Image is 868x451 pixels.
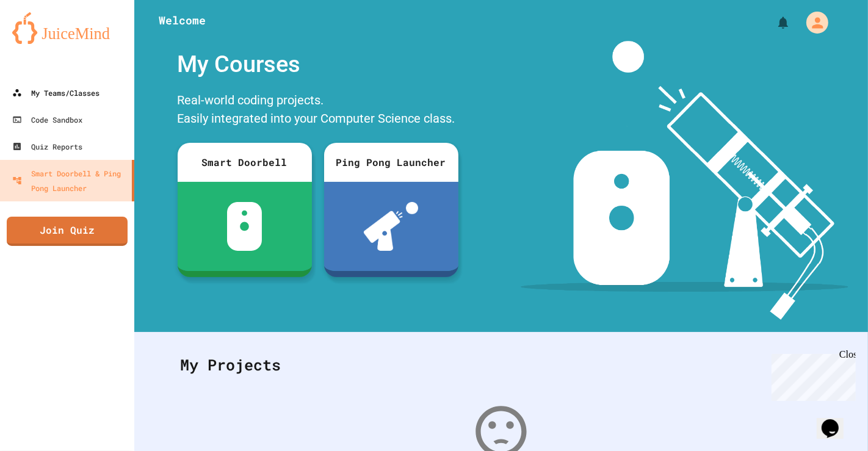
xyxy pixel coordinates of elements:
[172,88,465,134] div: Real-world coding projects. Easily integrated into your Computer Science class.
[794,9,831,37] div: My Account
[12,139,82,154] div: Quiz Reports
[817,402,856,439] iframe: chat widget
[521,41,848,320] img: banner-image-my-projects.png
[7,217,128,246] a: Join Quiz
[12,166,127,195] div: Smart Doorbell & Ping Pong Launcher
[168,341,834,389] div: My Projects
[753,12,794,33] div: My Notifications
[324,143,458,182] div: Ping Pong Launcher
[227,202,262,251] img: sdb-white.svg
[5,5,84,78] div: Chat with us now!Close
[767,349,856,401] iframe: chat widget
[364,202,418,251] img: ppl-with-ball.png
[12,12,122,44] img: logo-orange.svg
[12,112,82,127] div: Code Sandbox
[178,143,312,182] div: Smart Doorbell
[12,85,99,100] div: My Teams/Classes
[172,41,465,88] div: My Courses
